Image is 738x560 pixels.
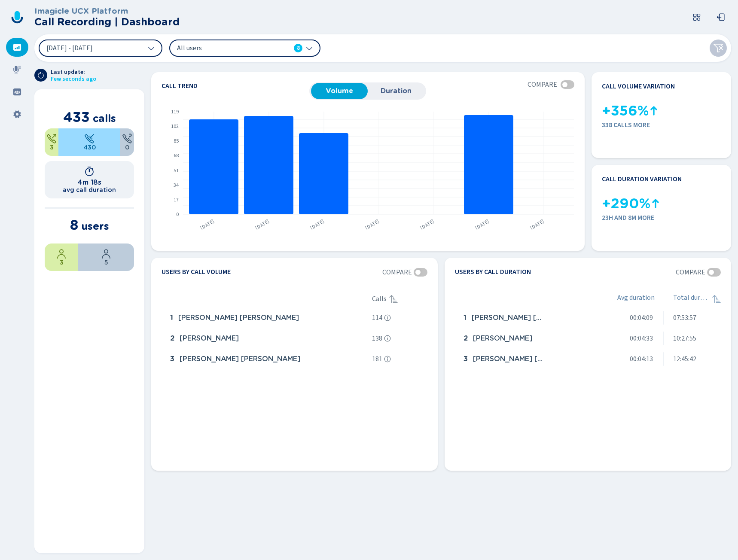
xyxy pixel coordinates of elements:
[104,259,108,266] span: 5
[6,60,28,79] div: Recordings
[78,243,134,271] div: 62.5%
[372,87,420,95] span: Duration
[167,309,369,326] div: Winston Martin Addo
[83,144,96,151] span: 430
[528,81,557,88] span: Compare
[174,182,179,189] text: 34
[460,350,604,368] div: Leslie Dro Carine Guede
[713,43,723,53] svg: funnel-disabled
[176,211,179,218] text: 0
[630,355,653,363] span: 00:04:13
[630,314,653,322] span: 00:04:09
[122,134,132,144] svg: unknown-call
[167,330,369,347] div: Diana Martey
[464,355,468,363] span: 3
[51,69,96,76] span: Last update:
[125,144,129,151] span: 0
[384,335,391,342] svg: info-circle
[372,294,427,304] div: Calls
[50,144,54,151] span: 3
[6,82,28,101] div: Groups
[170,355,174,363] span: 3
[673,314,696,322] span: 07:53:57
[178,314,299,322] span: [PERSON_NAME] [PERSON_NAME]
[372,355,382,363] span: 181
[13,88,21,96] svg: groups-filled
[63,186,116,193] h2: avg call duration
[174,196,179,204] text: 17
[464,314,467,322] span: 1
[372,335,382,342] span: 138
[472,314,546,322] span: [PERSON_NAME] [PERSON_NAME]
[101,249,111,259] svg: user-profile
[58,128,120,156] div: 99.31%
[364,218,381,231] text: [DATE]
[630,335,653,342] span: 00:04:33
[372,295,387,303] span: Calls
[13,43,21,52] svg: dashboard-filled
[6,105,28,124] div: Settings
[649,106,659,116] svg: kpi-up
[60,259,64,266] span: 3
[45,128,58,156] div: 0.69%
[710,40,727,57] button: Clear filters
[162,268,231,277] h4: Users by call volume
[306,45,313,52] svg: chevron-down
[372,314,382,322] span: 114
[368,83,424,99] button: Duration
[77,178,101,186] h1: 4m 18s
[602,103,649,119] span: +356%
[63,109,90,125] span: 433
[56,249,67,259] svg: user-profile
[673,294,710,304] span: Total duration
[650,198,661,209] svg: kpi-up
[171,108,179,116] text: 119
[474,218,491,231] text: [DATE]
[84,166,95,177] svg: timer
[162,82,309,89] h4: Call trend
[676,268,705,276] span: Compare
[673,335,696,342] span: 10:27:55
[464,335,468,342] span: 2
[602,196,650,212] span: +290%
[51,76,96,82] span: Few seconds ago
[180,335,239,342] span: [PERSON_NAME]
[199,218,216,231] text: [DATE]
[70,216,78,233] span: 8
[673,294,721,304] div: Total duration
[455,268,531,277] h4: Users by call duration
[297,44,300,52] span: 8
[6,38,28,57] div: Dashboard
[388,294,399,304] svg: sortAscending
[93,112,116,125] span: calls
[34,6,180,16] h3: Imagicle UCX Platform
[382,268,412,276] span: Compare
[419,218,436,231] text: [DATE]
[602,214,721,222] span: 23h and 8m more
[174,167,179,174] text: 51
[45,243,78,271] div: 37.5%
[13,65,21,74] svg: mic-fill
[170,335,174,342] span: 2
[148,45,155,52] svg: chevron-down
[529,218,546,231] text: [DATE]
[170,314,173,322] span: 1
[473,355,546,363] span: [PERSON_NAME] [PERSON_NAME]
[602,82,675,90] h4: Call volume variation
[174,152,179,159] text: 68
[384,356,391,362] svg: info-circle
[717,13,725,21] svg: box-arrow-left
[84,134,95,144] svg: telephone-inbound
[602,175,682,183] h4: Call duration variation
[460,330,604,347] div: Diana Martey
[177,43,276,53] span: All users
[384,314,391,321] svg: info-circle
[39,40,162,57] button: [DATE] - [DATE]
[120,128,134,156] div: 0%
[460,309,604,326] div: Winston Martin Addo
[617,294,655,304] span: Avg duration
[711,294,722,304] div: Sorted ascending, click to sort descending
[34,16,180,28] h2: Call Recording | Dashboard
[174,137,179,145] text: 85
